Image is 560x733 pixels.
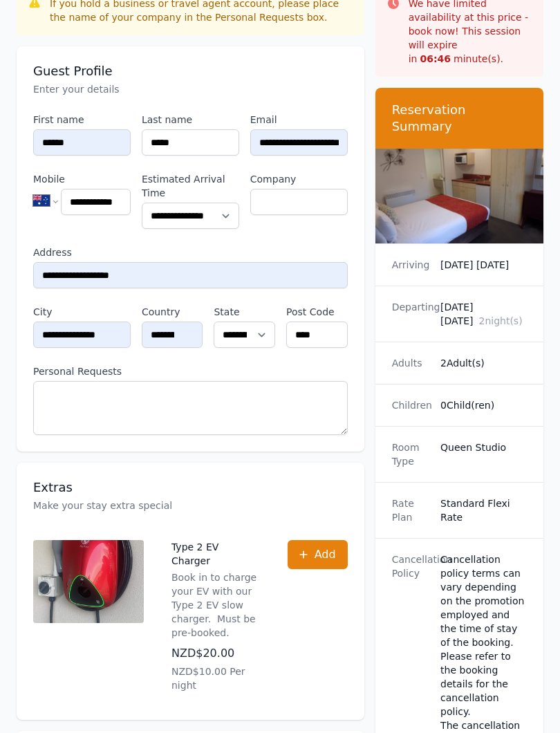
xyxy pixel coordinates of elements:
strong: 06 : 46 [420,53,451,64]
label: Company [250,172,348,186]
dt: Arriving [392,258,429,272]
p: NZD$20.00 [171,645,260,662]
button: Add [288,540,348,569]
dd: [DATE] [DATE] [440,258,527,272]
label: Personal Requests [33,364,348,378]
h3: Reservation Summary [392,102,527,135]
dd: 2 Adult(s) [440,356,527,370]
label: City [33,305,131,319]
span: 2 night(s) [478,315,522,326]
span: Add [315,546,336,563]
p: Enter your details [33,82,348,96]
img: Queen Studio [375,149,543,243]
p: Type 2 EV Charger [171,540,260,568]
dt: Rate Plan [392,497,429,524]
p: NZD$10.00 Per night [171,665,260,692]
dd: 0 Child(ren) [440,398,527,412]
dt: Adults [392,356,429,370]
dt: Room Type [392,440,429,468]
label: First name [33,113,131,127]
label: Address [33,245,348,259]
h3: Guest Profile [33,63,348,80]
label: Estimated Arrival Time [142,172,239,200]
label: Mobile [33,172,131,186]
dd: Standard Flexi Rate [440,497,527,524]
img: Type 2 EV Charger [33,540,144,623]
label: Email [250,113,348,127]
dd: [DATE] [DATE] [440,300,527,328]
label: Country [142,305,203,319]
label: Post Code [286,305,348,319]
p: Book in to charge your EV with our Type 2 EV slow charger. Must be pre-booked. [171,570,260,640]
dt: Departing [392,300,429,328]
label: State [214,305,275,319]
p: Make your stay extra special [33,499,348,512]
h3: Extras [33,479,348,496]
dt: Children [392,398,429,412]
label: Last name [142,113,239,127]
dd: Queen Studio [440,440,527,468]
